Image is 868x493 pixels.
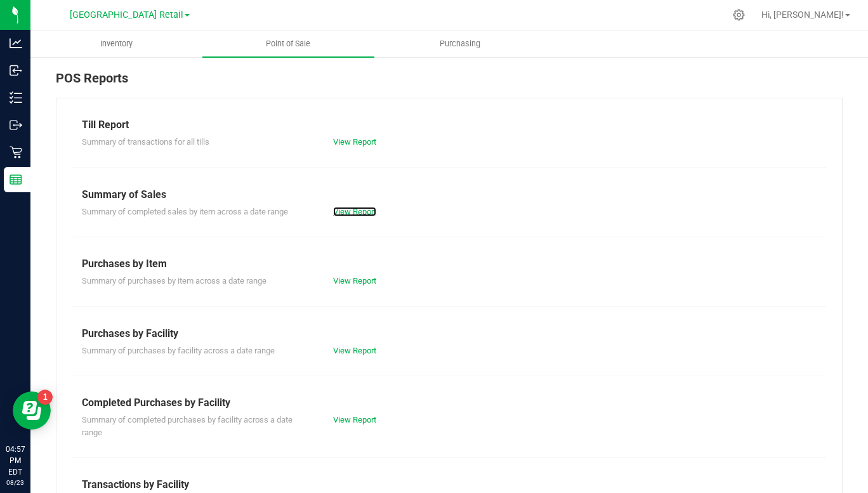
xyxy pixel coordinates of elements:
inline-svg: Outbound [10,119,22,131]
iframe: Resource center unread badge [37,390,53,405]
span: Summary of purchases by facility across a date range [82,346,275,355]
a: Point of Sale [202,30,374,57]
iframe: Resource center [13,391,51,430]
div: Transactions by Facility [82,477,817,492]
p: 08/23 [6,478,25,487]
div: Completed Purchases by Facility [82,395,817,411]
span: Hi, [PERSON_NAME]! [761,10,844,20]
div: Manage settings [731,9,747,21]
inline-svg: Reports [10,173,22,186]
span: Summary of completed sales by item across a date range [82,207,288,216]
div: Purchases by Item [82,256,817,272]
a: Purchasing [374,30,546,57]
span: [GEOGRAPHIC_DATA] Retail [70,10,183,20]
span: Point of Sale [249,38,327,49]
div: POS Reports [56,69,843,98]
a: View Report [333,346,376,355]
span: Summary of completed purchases by facility across a date range [82,415,293,437]
inline-svg: Analytics [10,37,22,49]
a: View Report [333,276,376,286]
a: View Report [333,415,376,424]
a: View Report [333,137,376,147]
inline-svg: Retail [10,146,22,159]
span: Purchasing [423,38,497,49]
span: Summary of purchases by item across a date range [82,276,266,286]
a: View Report [333,207,376,216]
inline-svg: Inbound [10,64,22,77]
span: Inventory [83,38,150,49]
div: Purchases by Facility [82,326,817,341]
span: Summary of transactions for all tills [82,137,209,147]
p: 04:57 PM EDT [6,444,25,478]
a: Inventory [30,30,202,57]
inline-svg: Inventory [10,91,22,104]
div: Till Report [82,117,817,133]
div: Summary of Sales [82,187,817,202]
